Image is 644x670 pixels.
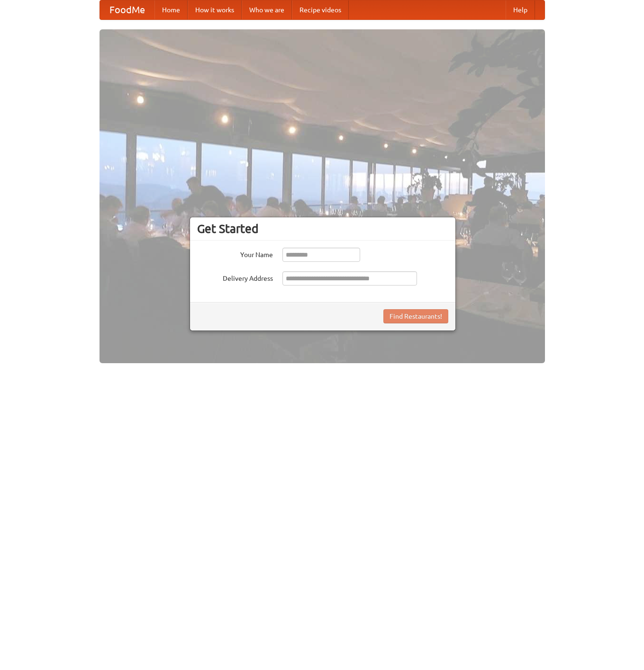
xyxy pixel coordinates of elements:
[506,0,535,19] a: Help
[197,271,273,283] label: Delivery Address
[197,222,448,236] h3: Get Started
[100,0,154,19] a: FoodMe
[242,0,292,19] a: Who we are
[188,0,242,19] a: How it works
[292,0,349,19] a: Recipe videos
[383,309,448,323] button: Find Restaurants!
[197,248,273,259] label: Your Name
[154,0,188,19] a: Home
